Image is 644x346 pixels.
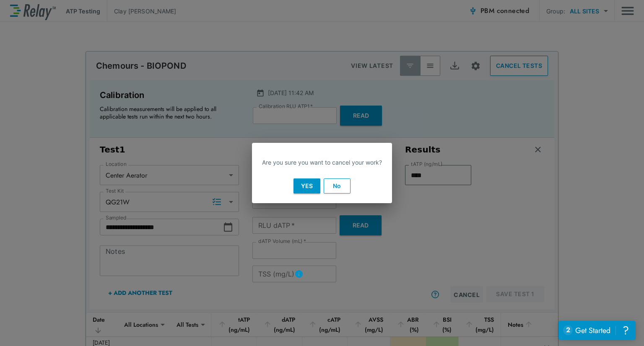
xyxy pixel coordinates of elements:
button: No [324,178,351,194]
p: Are you sure you want to cancel your work? [262,158,382,167]
iframe: Resource center [558,321,636,340]
button: Yes [293,178,320,194]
